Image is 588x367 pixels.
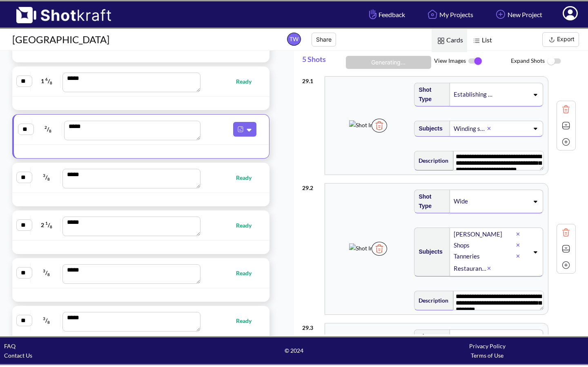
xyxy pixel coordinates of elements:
img: List Icon [471,35,482,46]
span: 2 / [33,219,61,232]
img: Trash Icon [372,119,387,133]
a: Contact Us [4,352,32,359]
div: Privacy Policy [391,341,584,351]
img: Pdf Icon [235,124,246,135]
a: New Project [488,4,548,25]
img: Home Icon [425,7,439,21]
div: Wide [453,196,494,207]
button: Generating... [346,56,431,69]
span: 8 [49,128,51,133]
img: Trash Icon [560,103,572,115]
span: 8 [47,177,50,181]
span: 8 [47,272,50,277]
div: Restaurants [453,263,487,274]
img: Trash Icon [560,226,572,239]
div: 29 . 3 [302,319,321,332]
img: Shot Image [349,243,383,253]
span: 8 [50,80,52,85]
span: 3 [43,316,45,321]
div: 29 . 1 [302,72,321,86]
span: / [33,314,61,327]
img: Shot Image [349,120,383,130]
span: 1 [45,221,48,226]
span: / [33,171,61,184]
img: Expand Icon [560,243,572,255]
span: 1 / [33,75,61,88]
span: Ready [236,221,260,230]
span: 3 [43,173,45,178]
span: Subjects [414,122,442,135]
img: ToggleOn Icon [466,53,484,70]
button: Share [312,33,336,46]
span: Shot Type [414,330,445,353]
span: Ready [236,173,260,182]
span: 8 [50,224,52,229]
span: 2 [45,125,47,130]
a: FAQ [4,343,16,349]
button: Export [542,32,579,47]
span: Shot Type [414,83,445,106]
div: Winding streets [453,123,487,134]
a: My Projects [419,4,479,25]
img: Add Icon [560,259,572,271]
span: View Images [434,53,511,70]
img: Hand Icon [367,7,379,21]
span: Feedback [367,10,405,19]
span: 8 [47,320,50,325]
span: List [467,29,496,52]
div: 29 . 2 [302,179,321,192]
div: Tanneries [453,251,517,262]
span: Shot Type [414,190,445,213]
span: 6 [45,77,48,82]
span: Description [414,294,448,307]
div: 29.2Shot ImageTrash IconShot TypeWideSubjects[PERSON_NAME]ShopsTanneriesRestaurantsDescription***... [302,179,576,319]
span: Cards [432,29,467,52]
div: Establishing shot [453,89,494,100]
img: Card Icon [436,35,446,46]
img: Export Icon [547,35,557,45]
img: Expand Icon [560,119,572,132]
span: Ready [236,268,260,278]
div: Terms of Use [391,351,584,360]
span: 3 [43,268,45,273]
img: Add Icon [494,7,508,21]
span: / [34,123,62,136]
div: Shops [453,240,517,251]
img: Add Icon [560,136,572,148]
img: ToggleOff Icon [545,53,563,70]
span: Ready [236,316,260,325]
div: [PERSON_NAME] [453,229,517,240]
span: 5 Shots [302,51,343,72]
span: Expand Shots [511,53,588,70]
span: Description [414,154,448,167]
div: 29.1Shot ImageTrash IconShot TypeEstablishing shotSubjectsWinding streetsDescription**** **** ***... [302,72,576,179]
span: © 2024 [197,346,390,355]
span: TW [287,33,301,46]
span: / [33,266,61,279]
span: Subjects [414,245,442,259]
img: Trash Icon [372,242,387,256]
span: Ready [236,77,260,86]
